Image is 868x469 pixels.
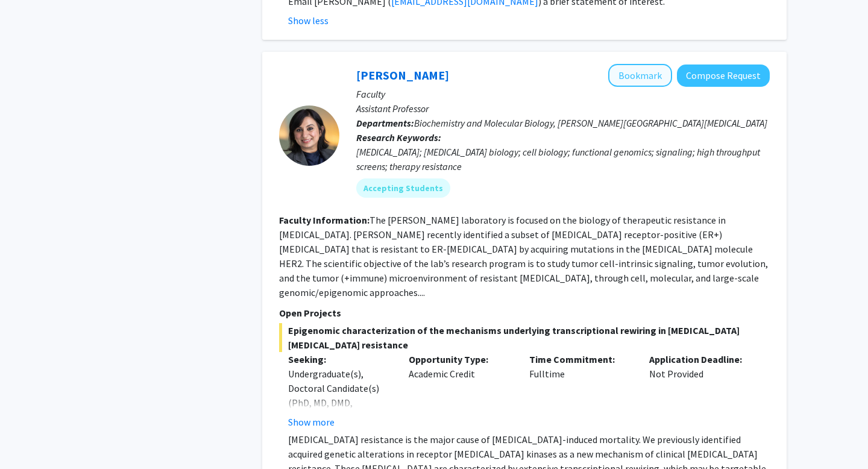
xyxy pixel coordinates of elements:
[649,352,752,367] p: Application Deadline:
[414,117,767,129] span: Biochemistry and Molecular Biology, [PERSON_NAME][GEOGRAPHIC_DATA][MEDICAL_DATA]
[356,178,450,198] mat-chip: Accepting Students
[356,117,414,129] b: Departments:
[356,68,449,83] a: [PERSON_NAME]
[279,306,770,320] p: Open Projects
[529,352,632,367] p: Time Commitment:
[409,352,511,367] p: Opportunity Type:
[677,65,770,87] button: Compose Request to Utthara Nayar
[356,87,770,101] p: Faculty
[279,323,770,352] span: Epigenomic characterization of the mechanisms underlying transcriptional rewiring in [MEDICAL_DAT...
[356,131,441,143] b: Research Keywords:
[520,352,641,429] div: Fulltime
[288,352,391,367] p: Seeking:
[288,13,329,28] button: Show less
[608,64,672,87] button: Add Utthara Nayar to Bookmarks
[356,145,770,174] div: [MEDICAL_DATA]; [MEDICAL_DATA] biology; cell biology; functional genomics; signaling; high throug...
[640,352,761,429] div: Not Provided
[279,214,370,226] b: Faculty Information:
[400,352,520,429] div: Academic Credit
[356,101,770,116] p: Assistant Professor
[9,415,51,460] iframe: Chat
[288,415,335,429] button: Show more
[279,214,768,298] fg-read-more: The [PERSON_NAME] laboratory is focused on the biology of therapeutic resistance in [MEDICAL_DATA...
